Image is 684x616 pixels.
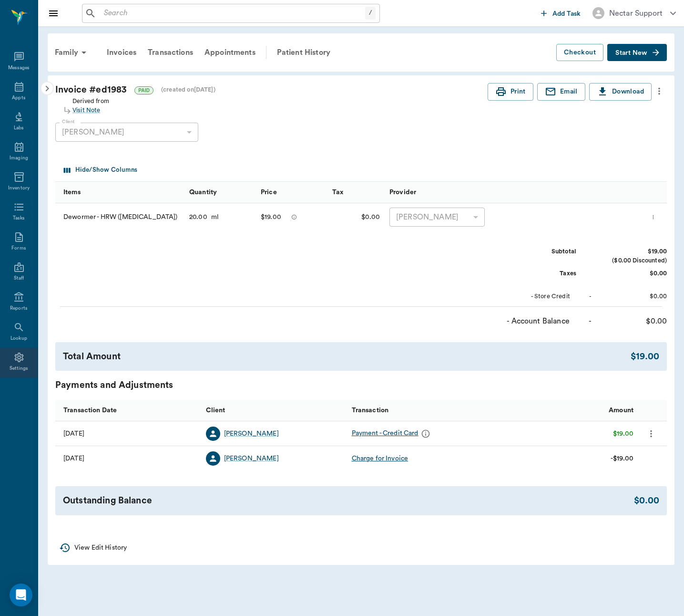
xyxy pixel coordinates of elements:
span: PAID [135,87,153,94]
div: Quantity [184,181,256,203]
div: Messages [8,64,30,72]
div: Provider [389,179,416,206]
button: more [648,209,659,225]
div: Inventory [8,185,30,192]
div: Invoice # ed1983 [55,83,488,97]
div: Amount [492,400,638,421]
div: Transaction Date [63,397,117,424]
div: 09/16/25 [63,429,84,439]
div: $19.00 [261,210,281,224]
div: $19.00 [595,247,667,256]
div: Charge for Invoice [352,454,408,463]
input: Search [100,7,365,20]
div: (created on [DATE] ) [161,85,215,94]
div: $0.00 [327,203,385,232]
div: Reports [10,305,28,312]
div: Tasks [13,215,25,222]
div: Outstanding Balance [63,494,634,508]
div: - [589,292,592,301]
div: Appts [12,94,25,102]
button: Select columns [61,163,140,177]
div: Forms [11,245,26,252]
a: Visit Note [72,106,109,115]
div: Derived from [72,95,109,115]
div: -$19.00 [611,454,633,463]
button: Checkout [556,44,603,62]
button: more [643,426,659,442]
div: Taxes [505,269,576,278]
div: Items [55,181,184,203]
button: Print [488,83,533,101]
div: Transaction [352,397,389,424]
a: Invoices [101,41,142,64]
div: $0.00 [595,269,667,278]
div: Client [206,397,225,424]
div: Payment - Credit Card [352,427,433,441]
div: Open Intercom Messenger [10,584,32,606]
div: 09/16/25 [63,454,84,463]
button: message [419,427,433,441]
div: Staff [14,275,24,282]
p: View Edit History [74,543,127,553]
a: [PERSON_NAME] [224,429,279,439]
button: Start New [607,44,667,62]
button: Add Task [537,4,585,22]
div: Dewormer - HRW ([MEDICAL_DATA]) [55,203,184,232]
div: Tax [332,179,343,206]
a: Transactions [142,41,199,64]
button: Close drawer [44,4,63,23]
div: - Store Credit [499,292,570,301]
button: message [289,210,299,224]
div: ($0.00 Discounted) [595,256,667,265]
div: Client [201,400,347,421]
div: $0.00 [634,494,659,508]
button: Download [589,83,652,101]
button: Email [537,83,585,101]
div: Items [63,179,81,206]
div: Amount [609,397,633,424]
div: ml [207,212,219,222]
button: more [652,83,667,99]
div: Lookup [10,335,27,342]
div: / [365,7,376,20]
div: $0.00 [595,292,667,301]
label: Client [62,118,75,125]
div: Imaging [10,155,28,162]
div: Price [256,181,327,203]
div: Tax [327,181,385,203]
div: - Account Balance [498,315,570,327]
div: Family [49,41,95,64]
div: 20.00 [189,212,207,222]
div: Total Amount [63,350,631,364]
div: Price [261,179,277,206]
div: Quantity [189,179,217,206]
div: Transaction [347,400,493,421]
button: Nectar Support [585,4,684,22]
div: $19.00 [631,350,659,364]
a: Appointments [199,41,261,64]
div: [PERSON_NAME] [55,123,198,142]
div: [PERSON_NAME] [389,208,485,227]
div: Transaction Date [55,400,201,421]
div: $19.00 [613,429,633,439]
div: Nectar Support [609,8,663,19]
div: Payments and Adjustments [55,378,667,392]
div: $0.00 [595,315,667,327]
div: Subtotal [505,247,576,256]
div: Labs [14,125,24,132]
div: Provider [385,181,514,203]
a: [PERSON_NAME] [224,454,279,463]
div: Settings [10,365,29,372]
a: Patient History [271,41,336,64]
div: - [589,315,592,327]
